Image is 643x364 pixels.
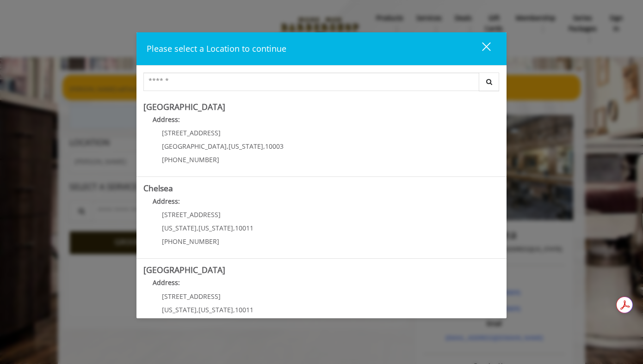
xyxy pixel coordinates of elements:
[198,305,233,314] span: [US_STATE]
[162,224,197,232] span: [US_STATE]
[233,224,235,232] span: ,
[471,42,490,55] div: close dialog
[197,224,198,232] span: ,
[263,142,265,151] span: ,
[162,292,221,301] span: [STREET_ADDRESS]
[153,197,180,206] b: Address:
[153,115,180,124] b: Address:
[162,142,227,151] span: [GEOGRAPHIC_DATA]
[147,43,286,54] span: Please select a Location to continue
[153,278,180,287] b: Address:
[143,101,225,112] b: [GEOGRAPHIC_DATA]
[198,224,233,232] span: [US_STATE]
[197,305,198,314] span: ,
[233,305,235,314] span: ,
[162,305,197,314] span: [US_STATE]
[143,182,173,194] b: Chelsea
[484,79,495,85] i: Search button
[143,73,500,96] div: Center Select
[235,224,253,232] span: 10011
[162,210,221,219] span: [STREET_ADDRESS]
[229,142,263,151] span: [US_STATE]
[465,39,496,58] button: close dialog
[235,305,253,314] span: 10011
[162,128,221,137] span: [STREET_ADDRESS]
[162,155,219,164] span: [PHONE_NUMBER]
[227,142,229,151] span: ,
[162,237,219,246] span: [PHONE_NUMBER]
[143,264,225,275] b: [GEOGRAPHIC_DATA]
[265,142,284,151] span: 10003
[143,73,479,91] input: Search Center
